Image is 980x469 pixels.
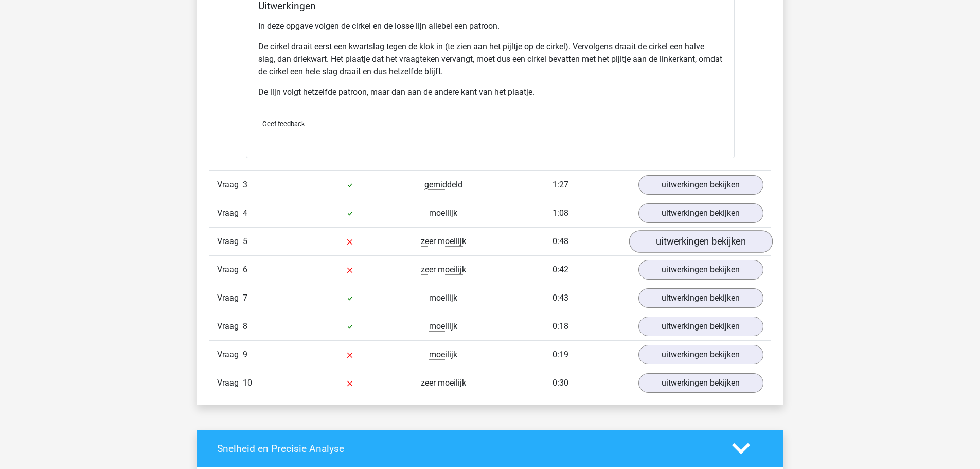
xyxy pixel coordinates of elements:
span: zeer moeilijk [421,265,466,275]
span: Geef feedback [262,120,305,128]
span: Vraag [217,207,243,219]
span: moeilijk [429,293,457,303]
span: moeilijk [429,208,457,218]
span: Vraag [217,377,243,389]
span: 6 [243,265,247,274]
span: 9 [243,350,247,359]
span: Vraag [217,235,243,248]
p: De cirkel draait eerst een kwartslag tegen de klok in (te zien aan het pijltje op de cirkel). Ver... [258,41,722,78]
p: In deze opgave volgen de cirkel en de losse lijn allebei een patroon. [258,20,722,32]
span: 0:42 [553,265,568,275]
span: 10 [243,378,252,388]
span: 1:08 [553,208,568,218]
a: uitwerkingen bekijken [638,203,763,223]
a: uitwerkingen bekijken [638,317,763,336]
span: 4 [243,208,247,218]
a: uitwerkingen bekijken [638,288,763,308]
a: uitwerkingen bekijken [638,345,763,364]
span: 7 [243,293,247,303]
a: uitwerkingen bekijken [638,373,763,393]
span: moeilijk [429,321,457,332]
span: Vraag [217,264,243,276]
span: 0:18 [553,321,568,332]
span: 0:30 [553,378,568,388]
span: 5 [243,236,247,246]
span: 0:19 [553,350,568,360]
h4: Snelheid en Precisie Analyse [217,443,717,455]
span: zeer moeilijk [421,378,466,388]
span: 0:43 [553,293,568,303]
span: 1:27 [553,180,568,190]
span: Vraag [217,179,243,191]
span: Vraag [217,320,243,333]
span: moeilijk [429,350,457,360]
a: uitwerkingen bekijken [638,260,763,280]
span: gemiddeld [424,180,462,190]
span: Vraag [217,349,243,361]
p: De lijn volgt hetzelfde patroon, maar dan aan de andere kant van het plaatje. [258,86,722,98]
span: 8 [243,321,247,331]
span: zeer moeilijk [421,236,466,247]
span: 0:48 [553,236,568,247]
span: Vraag [217,292,243,304]
a: uitwerkingen bekijken [638,175,763,195]
a: uitwerkingen bekijken [629,230,772,253]
span: 3 [243,180,247,189]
